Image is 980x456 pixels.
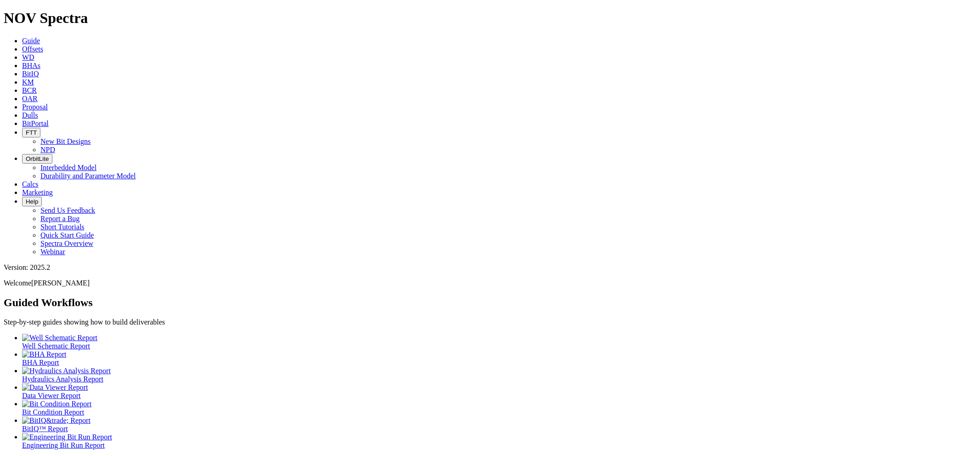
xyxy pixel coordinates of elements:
span: Help [26,198,38,205]
h1: NOV Spectra [4,10,976,27]
a: Report a Bug [40,215,79,222]
img: Well Schematic Report [22,334,97,342]
span: Engineering Bit Run Report [22,441,105,449]
a: WD [22,53,34,61]
img: BitIQ&trade; Report [22,416,91,425]
a: Offsets [22,45,43,53]
span: FTT [26,129,37,136]
a: Quick Start Guide [40,231,94,239]
img: Hydraulics Analysis Report [22,367,111,375]
p: Welcome [4,279,976,287]
a: Spectra Overview [40,239,93,247]
a: Engineering Bit Run Report Engineering Bit Run Report [22,433,976,449]
a: Hydraulics Analysis Report Hydraulics Analysis Report [22,367,976,383]
a: BCR [22,86,37,94]
a: Proposal [22,103,48,111]
a: Durability and Parameter Model [40,172,136,180]
button: FTT [22,128,40,137]
p: Step-by-step guides showing how to build deliverables [4,318,976,326]
a: Guide [22,37,40,45]
a: New Bit Designs [40,137,91,145]
a: Marketing [22,188,53,196]
span: [PERSON_NAME] [31,279,90,287]
a: NPD [40,146,55,154]
a: Short Tutorials [40,223,85,231]
a: BitPortal [22,120,49,127]
a: OAR [22,95,38,103]
a: Dulls [22,111,38,119]
span: Data Viewer Report [22,392,81,399]
a: Send Us Feedback [40,206,95,214]
div: Version: 2025.2 [4,263,976,272]
a: KM [22,78,34,86]
button: Help [22,197,42,206]
span: Bit Condition Report [22,408,84,416]
button: OrbitLite [22,154,52,164]
a: Data Viewer Report Data Viewer Report [22,383,976,399]
a: BitIQ&trade; Report BitIQ™ Report [22,416,976,433]
span: Hydraulics Analysis Report [22,375,103,383]
h2: Guided Workflows [4,296,976,309]
span: OrbitLite [26,155,49,162]
a: BHA Report BHA Report [22,350,976,366]
span: Well Schematic Report [22,342,90,350]
a: BHAs [22,62,40,69]
a: Calcs [22,180,39,188]
a: Webinar [40,248,65,256]
a: Interbedded Model [40,164,96,171]
a: Well Schematic Report Well Schematic Report [22,334,976,350]
span: BHA Report [22,359,59,366]
img: BHA Report [22,350,66,359]
a: Bit Condition Report Bit Condition Report [22,400,976,416]
a: BitIQ [22,70,39,78]
span: BitIQ™ Report [22,425,68,433]
img: Engineering Bit Run Report [22,433,112,441]
img: Bit Condition Report [22,400,91,408]
img: Data Viewer Report [22,383,88,392]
